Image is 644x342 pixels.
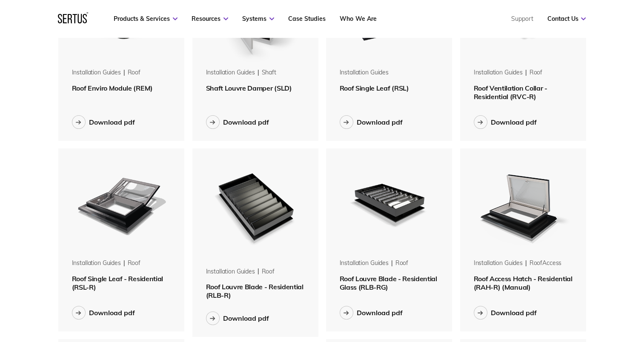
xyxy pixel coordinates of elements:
span: Shaft Louvre Damper (SLD) [206,84,292,92]
a: Contact Us [547,15,586,23]
span: Roof Louvre Blade - Residential (RLB-R) [206,282,303,299]
span: Roof Ventilation Collar - Residential (RVC-R) [474,84,547,101]
button: Download pdf [72,115,135,129]
div: Download pdf [223,314,269,322]
div: shaft [262,68,276,77]
span: Roof Access Hatch - Residential (RAH-R) (Manual) [474,274,572,291]
div: Download pdf [357,118,403,126]
div: Installation Guides [474,259,523,268]
div: Download pdf [223,118,269,126]
div: Download pdf [491,118,537,126]
button: Download pdf [474,306,537,319]
a: Who We Are [340,15,376,23]
button: Download pdf [340,115,403,129]
span: Roof Single Leaf - Residential (RSL-R) [72,274,163,291]
span: Roof Single Leaf (RSL) [340,84,409,92]
button: Download pdf [206,311,269,325]
div: Download pdf [357,308,403,317]
div: Installation Guides [340,68,389,77]
a: Support [511,15,533,23]
a: Products & Services [114,15,177,23]
button: Download pdf [340,306,403,319]
a: Case Studies [288,15,326,23]
div: roof [128,259,140,268]
button: Download pdf [72,306,135,319]
div: roof [128,68,140,77]
div: Installation Guides [206,68,255,77]
span: Roof Louvre Blade - Residential Glass (RLB-RG) [340,274,437,291]
div: Download pdf [89,118,135,126]
div: Download pdf [89,308,135,317]
div: Installation Guides [206,268,255,276]
div: roof [262,268,275,276]
div: roof [530,68,542,77]
a: Resources [192,15,228,23]
div: Installation Guides [340,259,389,268]
div: Installation Guides [72,259,121,268]
div: Installation Guides [72,68,121,77]
button: Download pdf [206,115,269,129]
span: Roof Enviro Module (REM) [72,84,153,92]
button: Download pdf [474,115,537,129]
div: roof [395,259,408,268]
a: Systems [242,15,274,23]
iframe: Chat Widget [491,243,644,342]
div: Installation Guides [474,68,523,77]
